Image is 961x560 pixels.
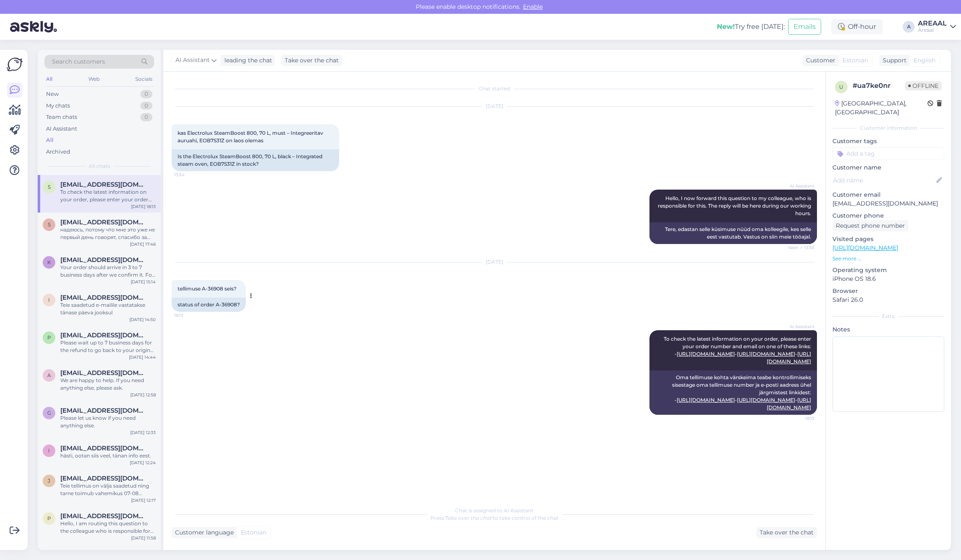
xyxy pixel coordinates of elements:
[60,407,147,414] span: gert90@gmail.com
[832,211,944,220] p: Customer phone
[60,520,156,535] div: Hello, I am routing this question to the colleague who is responsible for this topic. The reply m...
[905,81,942,90] span: Offline
[455,507,533,514] span: Chat is assigned to AI Assistant
[832,137,944,146] p: Customer tags
[52,57,105,66] span: Search customers
[140,113,152,121] div: 0
[140,90,152,98] div: 0
[131,203,156,210] div: [DATE] 18:13
[129,316,156,323] div: [DATE] 14:50
[833,176,935,185] input: Add name
[47,372,51,378] span: A
[832,235,944,244] p: Visited pages
[60,294,147,301] span: info@areaal.ee
[87,74,101,85] div: Web
[879,56,907,65] div: Support
[60,264,156,279] div: Your order should arrive in 3 to 7 business days after we confirm it. For the latest updates, ple...
[221,56,272,65] div: leading the chat
[832,266,944,275] p: Operating system
[60,188,156,203] div: To check the latest information on your order, please enter your order number and email on one of...
[47,515,51,521] span: p
[737,351,795,357] a: [URL][DOMAIN_NAME]
[48,297,50,303] span: i
[178,285,237,292] span: tellimuse A-36908 seis?
[788,19,821,35] button: Emails
[47,410,51,416] span: g
[832,313,944,320] div: Extra
[832,325,944,334] p: Notes
[918,20,956,33] a: AREAALAreaal
[130,241,156,247] div: [DATE] 17:46
[832,244,898,252] a: [URL][DOMAIN_NAME]
[853,81,905,91] div: # ua7ke0nr
[48,447,50,454] span: i
[649,370,817,415] div: Oma tellimuse kohta värskeima teabe kontrollimiseks sisestage oma tellimuse number ja e-posti aad...
[60,256,147,264] span: kirsimaamartin@outlook.com
[174,312,206,319] span: 18:13
[832,190,944,199] p: Customer email
[60,482,156,497] div: Teie tellimus on välja saadetud ning tarne toimub vahemikus 07-08 oktoober.
[130,429,156,436] div: [DATE] 12:33
[783,183,814,189] span: AI Assistant
[914,56,935,65] span: English
[918,20,947,27] div: AREAAL
[903,21,915,33] div: A
[664,336,812,365] span: To check the latest information on your order, please enter your order number and email on one of...
[131,279,156,285] div: [DATE] 15:14
[281,55,342,66] div: Take over the chat
[46,125,77,133] div: AI Assistant
[172,85,817,92] div: Chat started
[48,221,51,228] span: s
[60,226,156,241] div: надеюсь, потому что мне это уже не первый день говорят, спасибо за помощь
[131,497,156,503] div: [DATE] 12:17
[241,528,266,537] span: Estonian
[172,149,339,171] div: Is the Electrolux SteamBoost 800, 70 L, black – Integrated steam oven, EOB7S31Z in stock?
[783,415,814,421] span: 18:13
[658,195,812,216] span: Hello, I now forward this question to my colleague, who is responsible for this. The reply will b...
[60,377,156,392] div: We are happy to help. If you need anything else, please ask.
[717,23,735,31] b: New!
[803,56,835,65] div: Customer
[783,244,814,251] span: Seen ✓ 13:55
[60,181,147,188] span: silver.ratnik@outlook.com
[172,528,234,537] div: Customer language
[60,512,147,520] span: pjevsejevs@gmail.com
[174,172,206,178] span: 13:54
[520,3,545,10] span: Enable
[60,339,156,354] div: Please wait up to 7 business days for the refund to go back to your original payment method. If y...
[44,74,54,85] div: All
[48,184,51,190] span: s
[717,22,785,32] div: Try free [DATE]:
[130,460,156,466] div: [DATE] 12:24
[140,102,152,110] div: 0
[444,515,493,521] i: 'Take over the chat'
[134,74,154,85] div: Socials
[60,414,156,429] div: Please let us know if you need anything else.
[832,275,944,283] p: iPhone OS 18.6
[60,218,147,226] span: sashababiy797@gmail.com
[46,148,70,156] div: Archived
[832,255,944,262] p: See more ...
[832,147,944,160] input: Add a tag
[835,99,928,117] div: [GEOGRAPHIC_DATA], [GEOGRAPHIC_DATA]
[47,259,51,265] span: k
[918,27,947,33] div: Areaal
[172,258,817,266] div: [DATE]
[677,397,735,403] a: [URL][DOMAIN_NAME]
[832,295,944,304] p: Safari 26.0
[60,369,147,377] span: Aarekais@gmail.com
[47,334,51,341] span: p
[131,535,156,541] div: [DATE] 11:58
[60,444,147,452] span: info@katusemehed.ee
[46,90,59,98] div: New
[831,19,883,34] div: Off-hour
[7,57,23,72] img: Askly Logo
[832,124,944,132] div: Customer information
[783,324,814,330] span: AI Assistant
[175,56,210,65] span: AI Assistant
[89,162,110,170] span: All chats
[60,331,147,339] span: priit.paluveer@gmail.com
[178,130,325,144] span: kas Electrolux SteamBoost 800, 70 L, must – Integreeritav auruahi, EOB7S31Z on laos olemas
[46,102,70,110] div: My chats
[756,527,817,538] div: Take over the chat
